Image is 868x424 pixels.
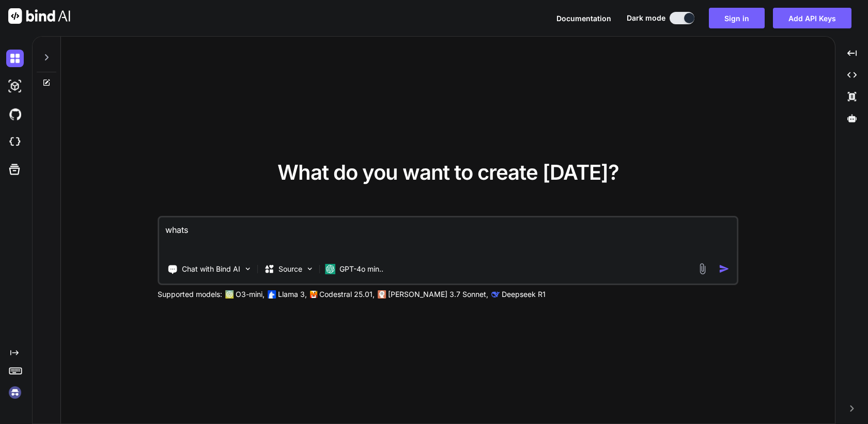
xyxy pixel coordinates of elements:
img: Pick Tools [243,264,252,273]
p: Llama 3, [278,289,307,300]
img: claude [491,290,500,299]
img: attachment [696,263,708,275]
img: Llama2 [268,290,276,299]
img: darkChat [6,50,24,67]
p: Source [278,264,302,274]
span: Dark mode [627,13,665,23]
button: Add API Keys [773,8,851,28]
p: GPT-4o min.. [339,264,383,274]
p: Codestral 25.01, [319,289,375,300]
img: signin [6,384,24,401]
img: githubDark [6,105,24,123]
button: Sign in [709,8,765,28]
p: [PERSON_NAME] 3.7 Sonnet, [388,289,488,300]
p: O3-mini, [236,289,265,300]
p: Chat with Bind AI [182,264,240,274]
span: What do you want to create [DATE]? [277,160,619,185]
span: Documentation [556,14,611,23]
img: GPT-4o mini [325,264,335,274]
textarea: whats [159,217,737,256]
img: Mistral-AI [310,291,317,298]
img: claude [378,290,386,299]
img: cloudideIcon [6,133,24,151]
p: Supported models: [158,289,222,300]
img: icon [719,263,730,274]
img: Pick Models [305,264,314,273]
img: GPT-4 [225,290,234,299]
button: Documentation [556,13,611,24]
img: Bind AI [8,8,70,24]
img: darkAi-studio [6,77,24,95]
p: Deepseek R1 [502,289,546,300]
